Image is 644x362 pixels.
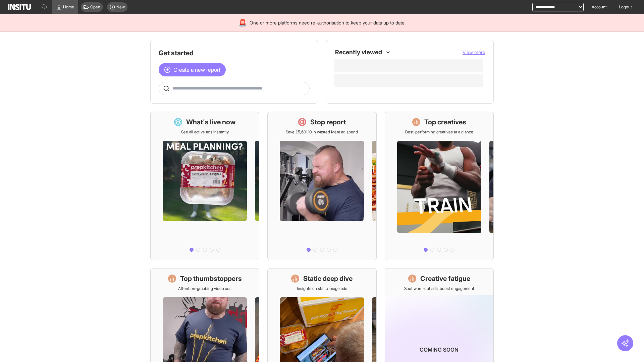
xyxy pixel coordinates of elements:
[178,286,231,291] p: Attention-grabbing video ads
[250,19,406,26] span: One or more platforms need re-authorisation to keep your data up to date.
[310,117,346,127] h1: Stop report
[159,48,310,58] h1: Get started
[238,18,247,27] div: 🚨
[8,4,31,10] img: Logo
[180,274,242,283] h1: Top thumbstoppers
[173,66,220,74] span: Create a new report
[90,4,100,10] span: Open
[150,112,259,260] a: What's live nowSee all active ads instantly
[181,129,229,135] p: See all active ads instantly
[186,117,236,127] h1: What's live now
[303,274,353,283] h1: Static deep dive
[463,49,485,56] button: View more
[297,286,347,291] p: Insights on static image ads
[267,112,376,260] a: Stop reportSave £5,601.10 in wasted Meta ad spend
[405,129,473,135] p: Best-performing creatives at a glance
[286,129,358,135] p: Save £5,601.10 in wasted Meta ad spend
[116,4,125,10] span: New
[385,112,494,260] a: Top creativesBest-performing creatives at a glance
[463,49,485,55] span: View more
[424,117,466,127] h1: Top creatives
[63,4,74,10] span: Home
[159,63,226,76] button: Create a new report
